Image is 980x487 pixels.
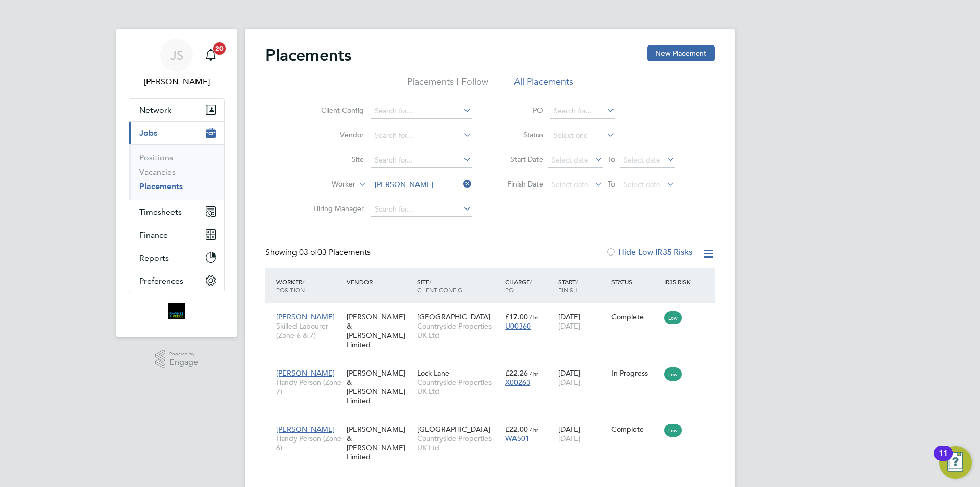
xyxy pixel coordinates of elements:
[139,181,183,191] a: Placements
[129,144,224,200] div: Jobs
[305,155,364,164] label: Site
[505,312,528,321] span: £17.00
[611,425,659,434] div: Complete
[497,106,543,115] label: PO
[344,272,414,291] div: Vendor
[276,368,335,378] span: [PERSON_NAME]
[305,130,364,140] label: Vendor
[606,247,692,258] label: Hide Low IR35 Risks
[407,76,488,94] li: Placements I Follow
[417,425,491,434] span: [GEOGRAPHIC_DATA]
[139,153,173,163] a: Positions
[265,45,351,65] h2: Placements
[497,179,543,189] label: Finish Date
[605,177,618,191] span: To
[558,321,580,331] span: [DATE]
[939,446,972,479] button: Open Resource Center, 11 new notifications
[274,307,715,315] a: [PERSON_NAME]Skilled Labourer (Zone 6 & 7)[PERSON_NAME] & [PERSON_NAME] Limited[GEOGRAPHIC_DATA]C...
[274,363,715,372] a: [PERSON_NAME]Handy Person (Zone 7)[PERSON_NAME] & [PERSON_NAME] LimitedLock LaneCountryside Prope...
[344,307,414,355] div: [PERSON_NAME] & [PERSON_NAME] Limited
[414,272,503,299] div: Site
[664,311,682,324] span: Low
[371,178,472,192] input: Search for...
[505,277,532,294] span: / PO
[417,321,500,340] span: Countryside Properties UK Ltd
[505,378,530,387] span: X00263
[624,155,660,165] span: Select date
[939,453,948,467] div: 11
[129,200,224,223] button: Timesheets
[624,180,660,189] span: Select date
[155,350,199,369] a: Powered byEngage
[661,272,697,291] div: IR35 Risk
[503,272,556,299] div: Charge
[556,420,609,448] div: [DATE]
[417,312,491,321] span: [GEOGRAPHIC_DATA]
[556,307,609,336] div: [DATE]
[170,49,183,62] span: JS
[344,420,414,467] div: [PERSON_NAME] & [PERSON_NAME] Limited
[139,207,182,217] span: Timesheets
[276,425,335,434] span: [PERSON_NAME]
[169,350,198,358] span: Powered by
[129,39,225,88] a: JS[PERSON_NAME]
[611,368,659,378] div: In Progress
[605,153,618,166] span: To
[530,369,538,377] span: / hr
[550,129,615,143] input: Select one
[530,426,538,433] span: / hr
[139,230,168,240] span: Finance
[129,303,225,319] a: Go to home page
[505,321,531,331] span: U00360
[139,276,183,286] span: Preferences
[505,434,529,443] span: WA501
[297,179,355,190] label: Worker
[129,269,224,292] button: Preferences
[497,155,543,164] label: Start Date
[274,272,344,299] div: Worker
[558,434,580,443] span: [DATE]
[558,378,580,387] span: [DATE]
[417,368,449,378] span: Lock Lane
[505,368,528,378] span: £22.26
[556,272,609,299] div: Start
[552,155,589,165] span: Select date
[497,130,543,140] label: Status
[276,378,341,396] span: Handy Person (Zone 7)
[299,247,371,258] span: 03 Placements
[611,312,659,321] div: Complete
[265,247,373,258] div: Showing
[664,367,682,381] span: Low
[609,272,662,291] div: Status
[417,277,462,294] span: / Client Config
[371,104,472,119] input: Search for...
[552,180,589,189] span: Select date
[305,106,364,115] label: Client Config
[647,45,715,61] button: New Placement
[129,246,224,269] button: Reports
[299,247,317,258] span: 03 of
[417,378,500,396] span: Countryside Properties UK Ltd
[276,434,341,452] span: Handy Person (Zone 6)
[129,122,224,144] button: Jobs
[530,313,538,321] span: / hr
[371,153,472,168] input: Search for...
[276,312,335,321] span: [PERSON_NAME]
[505,425,528,434] span: £22.00
[276,321,341,340] span: Skilled Labourer (Zone 6 & 7)
[558,277,578,294] span: / Finish
[129,223,224,246] button: Finance
[116,29,237,337] nav: Main navigation
[169,358,198,367] span: Engage
[139,167,176,177] a: Vacancies
[129,76,225,88] span: Julia Scholes
[417,434,500,452] span: Countryside Properties UK Ltd
[274,419,715,428] a: [PERSON_NAME]Handy Person (Zone 6)[PERSON_NAME] & [PERSON_NAME] Limited[GEOGRAPHIC_DATA]Countrysi...
[305,204,364,213] label: Hiring Manager
[201,39,221,72] a: 20
[139,105,171,115] span: Network
[139,128,157,138] span: Jobs
[344,363,414,411] div: [PERSON_NAME] & [PERSON_NAME] Limited
[276,277,305,294] span: / Position
[556,363,609,392] div: [DATE]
